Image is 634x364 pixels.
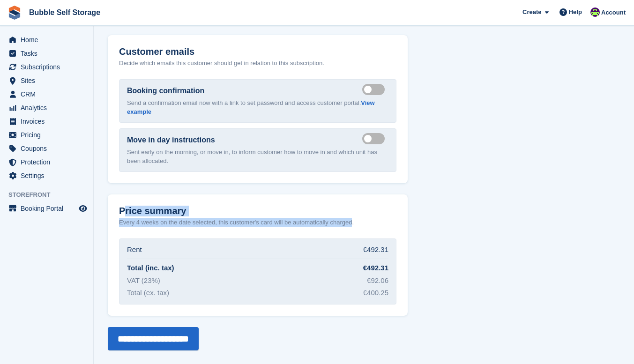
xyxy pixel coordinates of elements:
[119,59,396,68] p: Decide which emails this customer should get in relation to this subscription.
[127,148,388,166] p: Sent early on the morning, or move in, to inform customer how to move in and which unit has been ...
[5,47,89,60] a: menu
[5,156,89,169] a: menu
[5,169,89,182] a: menu
[21,128,77,141] span: Pricing
[5,88,89,101] a: menu
[8,190,93,200] span: Storefront
[363,288,388,298] div: €400.25
[119,206,396,216] h2: Price summary
[362,138,388,140] label: Send move in day email
[5,33,89,46] a: menu
[127,134,215,146] label: Move in day instructions
[127,263,174,274] div: Total (inc. tax)
[21,47,77,60] span: Tasks
[21,156,77,169] span: Protection
[5,74,89,87] a: menu
[127,288,169,298] div: Total (ex. tax)
[25,5,104,20] a: Bubble Self Storage
[21,101,77,114] span: Analytics
[21,169,77,182] span: Settings
[21,74,77,87] span: Sites
[127,99,375,116] a: View example
[362,89,388,90] label: Send booking confirmation email
[367,275,388,286] div: €92.06
[21,60,77,74] span: Subscriptions
[522,7,541,17] span: Create
[21,202,77,215] span: Booking Portal
[127,245,142,255] div: Rent
[363,245,388,255] div: €492.31
[5,60,89,74] a: menu
[7,6,22,20] img: stora-icon-8386f47178a22dfd0bd8f6a31ec36ba5ce8667c1dd55bd0f319d3a0aa187defe.svg
[127,98,388,117] p: Send a confirmation email now with a link to set password and access customer portal.
[77,203,89,214] a: Preview store
[590,7,600,17] img: Tom Gilmore
[21,115,77,128] span: Invoices
[5,128,89,141] a: menu
[127,85,204,97] label: Booking confirmation
[119,218,354,227] p: Every 4 weeks on the date selected, this customer's card will be automatically charged.
[5,202,89,215] a: menu
[601,8,626,17] span: Account
[569,7,582,17] span: Help
[21,88,77,101] span: CRM
[127,275,160,286] div: VAT (23%)
[119,46,396,57] h2: Customer emails
[5,101,89,114] a: menu
[363,263,388,274] div: €492.31
[5,142,89,155] a: menu
[21,33,77,46] span: Home
[5,115,89,128] a: menu
[21,142,77,155] span: Coupons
